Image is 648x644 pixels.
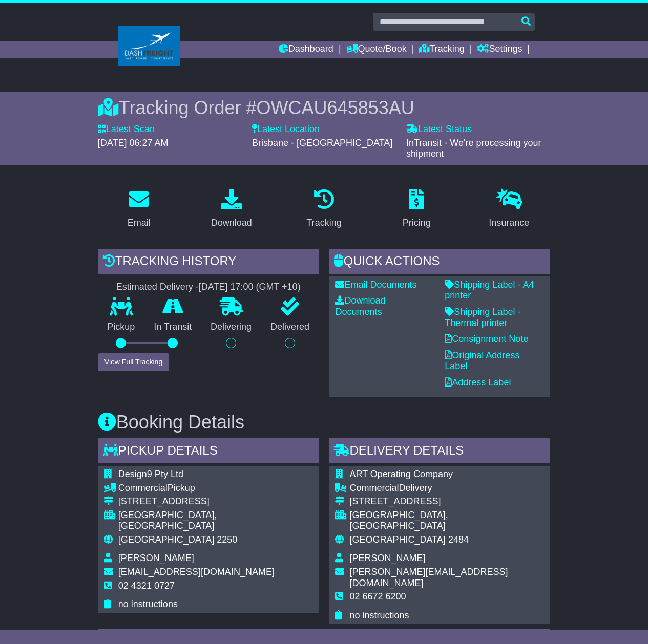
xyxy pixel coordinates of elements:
span: [PERSON_NAME] [349,553,425,563]
div: Insurance [489,216,529,230]
p: Delivering [201,321,261,333]
p: Delivered [261,321,319,333]
div: [DATE] 17:00 (GMT +10) [199,282,301,293]
a: Consignment Note [445,334,528,344]
label: Latest Status [406,124,472,135]
span: Brisbane - [GEOGRAPHIC_DATA] [252,138,392,148]
div: [STREET_ADDRESS] [118,496,313,507]
span: OWCAU645853AU [257,97,414,118]
span: 02 6672 6200 [349,591,406,602]
a: Tracking [300,185,348,233]
a: Address Label [445,377,511,388]
a: Original Address Label [445,350,519,372]
a: Quote/Book [346,41,407,58]
span: 2250 [217,534,237,545]
div: [STREET_ADDRESS] [349,496,544,507]
div: Delivery [349,483,544,494]
div: Tracking Order # [98,97,550,119]
div: Tracking history [98,249,319,276]
p: Pickup [98,321,144,333]
span: InTransit - We're processing your shipment [406,138,541,159]
a: Email Documents [335,280,416,290]
span: [DATE] 06:27 AM [98,138,169,148]
h3: Booking Details [98,412,550,433]
div: Tracking [306,216,341,230]
a: Pricing [396,185,437,233]
span: Commercial [118,483,168,493]
span: Design9 Pty Ltd [118,469,183,479]
a: Shipping Label - A4 printer [445,280,534,301]
span: [GEOGRAPHIC_DATA] [118,534,214,545]
a: Insurance [482,185,536,233]
a: Tracking [419,41,464,58]
div: Estimated Delivery - [98,282,319,293]
a: Shipping Label - Thermal printer [445,307,520,328]
div: [GEOGRAPHIC_DATA], [GEOGRAPHIC_DATA] [349,510,544,532]
span: [EMAIL_ADDRESS][DOMAIN_NAME] [118,567,275,577]
div: Delivery Details [329,438,550,466]
div: Download [211,216,252,230]
div: Quick Actions [329,249,550,276]
label: Latest Scan [98,124,155,135]
p: In Transit [144,321,201,333]
a: Email [121,185,157,233]
span: no instructions [118,599,178,609]
span: [GEOGRAPHIC_DATA] [349,534,445,545]
a: Dashboard [279,41,333,58]
div: Pickup [118,483,313,494]
span: no instructions [349,610,409,620]
span: 2484 [448,534,469,545]
div: [GEOGRAPHIC_DATA], [GEOGRAPHIC_DATA] [118,510,313,532]
button: View Full Tracking [98,353,169,371]
a: Settings [477,41,522,58]
span: 02 4321 0727 [118,581,175,591]
span: Commercial [349,483,399,493]
div: Email [128,216,151,230]
div: Pricing [403,216,431,230]
a: Download [204,185,259,233]
span: [PERSON_NAME][EMAIL_ADDRESS][DOMAIN_NAME] [349,567,508,588]
span: [PERSON_NAME] [118,553,194,563]
div: Pickup Details [98,438,319,466]
a: Download Documents [335,295,385,317]
label: Latest Location [252,124,320,135]
span: ART Operating Company [349,469,452,479]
